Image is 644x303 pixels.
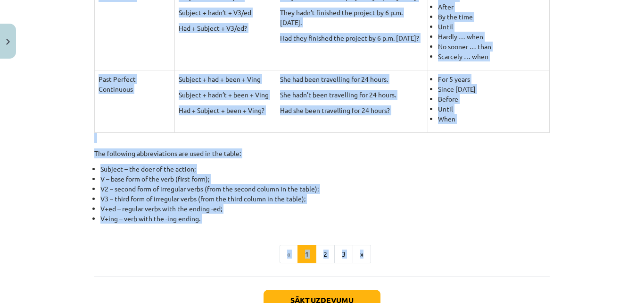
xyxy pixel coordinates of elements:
[179,74,272,84] p: Subject + had + been + Ving
[353,245,371,264] button: »
[280,90,424,100] p: She hadn’t been travelling for 24 hours.
[438,42,545,52] li: No sooner … than
[438,32,545,42] li: Hardly … when
[438,52,545,61] li: Scarcely … when
[94,245,550,264] nav: Page navigation example
[280,74,424,84] p: She had been travelling for 24 hours.
[94,148,550,158] p: The following abbreviations are used in the table:
[316,245,335,264] button: 2
[100,194,550,204] li: V3 – third form of irregular verbs (from the third column in the table);
[280,105,424,115] p: Had she been travelling for 24 hours?
[438,84,545,94] li: Since [DATE]
[438,22,545,32] li: Until
[438,114,545,124] li: When
[179,90,272,100] p: Subject + hadn’t + been + Ving
[100,214,550,224] li: V+ing – verb with the -ing ending.
[438,2,545,12] li: After
[438,74,545,84] li: For 5 years
[438,12,545,22] li: By the time
[179,23,272,33] p: Had + Subject + V3/ed?
[100,174,550,184] li: V – base form of the verb (first form);
[438,94,545,104] li: Before
[100,184,550,194] li: V2 – second form of irregular verbs (from the second column in the table);
[100,204,550,214] li: V+ed – regular verbs with the ending -ed;
[100,164,550,174] li: Subject – the doer of the action;
[297,245,316,264] button: 1
[6,39,10,45] img: icon-close-lesson-0947bae3869378f0d4975bcd49f059093ad1ed9edebbc8119c70593378902aed.svg
[99,74,171,94] p: Past Perfect Continuous
[334,245,353,264] button: 3
[280,8,424,27] p: They hadn’t finished the project by 6 p.m. [DATE].
[179,105,272,115] p: Had + Subject + been + Ving?
[438,104,545,114] li: Until
[179,8,272,17] p: Subject + hadn’t + V3/ed
[280,33,424,43] p: Had they finished the project by 6 p.m. [DATE]?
